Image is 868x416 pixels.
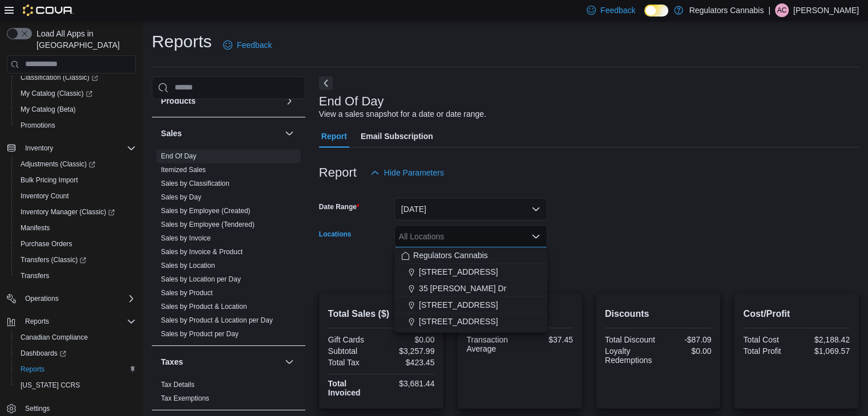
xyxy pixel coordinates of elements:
[743,346,794,356] div: Total Profit
[161,275,241,283] a: Sales by Location per Day
[793,3,859,17] p: [PERSON_NAME]
[25,404,50,413] span: Settings
[328,358,379,367] div: Total Tax
[16,253,91,267] a: Transfers (Classic)
[16,346,71,360] a: Dashboards
[161,152,196,160] a: End Of Day
[16,71,136,84] span: Classification (Classic)
[328,335,379,344] div: Gift Cards
[16,362,49,376] a: Reports
[2,313,140,329] button: Reports
[605,335,656,344] div: Total Discount
[161,221,255,229] a: Sales by Employee (Tendered)
[161,330,239,338] a: Sales by Product per Day
[319,76,333,90] button: Next
[11,329,140,345] button: Canadian Compliance
[11,188,140,204] button: Inventory Count
[161,289,213,297] a: Sales by Product
[16,87,136,100] span: My Catalog (Classic)
[11,252,140,268] a: Transfers (Classic)
[161,193,201,202] span: Sales by Day
[16,205,119,219] a: Inventory Manager (Classic)
[161,128,280,139] button: Sales
[16,119,136,132] span: Promotions
[21,381,80,390] span: [US_STATE] CCRS
[161,302,247,311] span: Sales by Product & Location
[25,294,59,303] span: Operations
[2,140,140,156] button: Inventory
[161,275,241,284] span: Sales by Location per Day
[21,271,49,280] span: Transfers
[161,206,251,215] span: Sales by Employee (Created)
[2,291,140,307] button: Operations
[11,345,140,361] a: Dashboards
[161,95,280,107] button: Products
[16,103,80,116] a: My Catalog (Beta)
[161,179,229,188] span: Sales by Classification
[319,108,486,120] div: View a sales snapshot for a date or date range.
[11,377,140,393] button: [US_STATE] CCRS
[32,28,136,51] span: Load All Apps in [GEOGRAPHIC_DATA]
[600,5,635,16] span: Feedback
[161,166,206,174] a: Itemized Sales
[161,248,243,256] a: Sales by Invoice & Product
[419,266,498,278] span: [STREET_ADDRESS]
[328,346,379,356] div: Subtotal
[152,378,305,410] div: Taxes
[16,189,74,203] a: Inventory Count
[21,365,45,374] span: Reports
[394,313,547,330] button: [STREET_ADDRESS]
[366,161,449,184] button: Hide Parameters
[16,71,103,84] a: Classification (Classic)
[21,315,54,328] button: Reports
[161,288,213,297] span: Sales by Product
[394,247,547,330] div: Choose from the following options
[522,335,573,344] div: $37.45
[361,125,433,148] span: Email Subscription
[11,268,140,284] button: Transfers
[328,379,361,397] strong: Total Invoiced
[16,87,97,100] a: My Catalog (Classic)
[11,361,140,377] button: Reports
[161,165,206,174] span: Itemized Sales
[383,358,434,367] div: $423.45
[394,198,547,221] button: [DATE]
[25,317,49,326] span: Reports
[16,157,100,171] a: Adjustments (Classic)
[21,349,66,358] span: Dashboards
[161,220,255,229] span: Sales by Employee (Tendered)
[319,230,352,239] label: Locations
[21,176,78,185] span: Bulk Pricing Import
[21,160,95,169] span: Adjustments (Classic)
[152,149,305,345] div: Sales
[777,3,787,17] span: AC
[11,101,140,117] button: My Catalog (Beta)
[161,381,195,389] a: Tax Details
[161,152,196,161] span: End Of Day
[25,144,53,153] span: Inventory
[16,237,136,251] span: Purchase Orders
[219,34,276,56] a: Feedback
[161,180,229,187] a: Sales by Classification
[394,297,547,313] button: [STREET_ADDRESS]
[743,335,794,344] div: Total Cost
[21,89,92,98] span: My Catalog (Classic)
[21,239,72,248] span: Purchase Orders
[21,292,63,305] button: Operations
[161,262,215,270] a: Sales by Location
[152,30,212,53] h1: Reports
[16,221,136,235] span: Manifests
[23,5,74,16] img: Cova
[161,356,183,368] h3: Taxes
[161,303,247,311] a: Sales by Product & Location
[282,94,296,108] button: Products
[161,356,280,368] button: Taxes
[161,261,215,270] span: Sales by Location
[161,247,243,256] span: Sales by Invoice & Product
[466,335,517,353] div: Transaction Average
[16,173,136,187] span: Bulk Pricing Import
[660,346,711,356] div: $0.00
[660,335,711,344] div: -$87.09
[161,234,211,242] a: Sales by Invoice
[21,141,58,155] button: Inventory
